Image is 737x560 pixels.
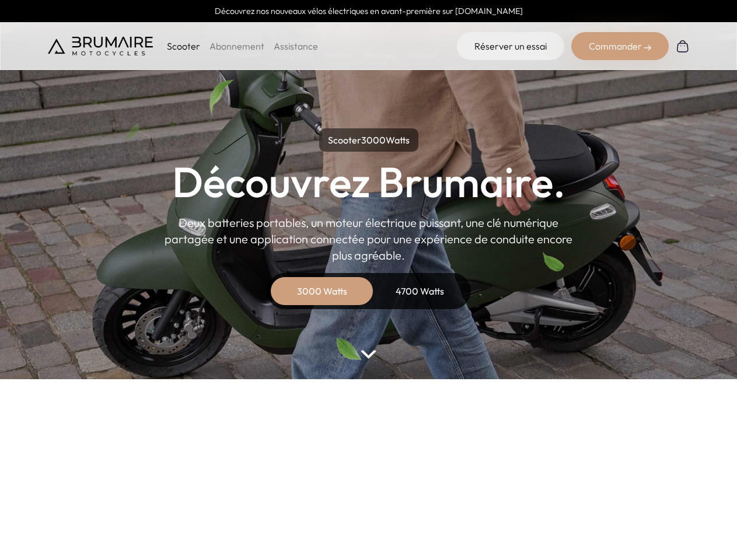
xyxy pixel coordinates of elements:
[275,277,369,305] div: 3000 Watts
[274,40,318,52] a: Assistance
[373,277,467,305] div: 4700 Watts
[571,32,669,60] div: Commander
[209,40,264,52] a: Abonnement
[644,44,651,51] img: right-arrow-2.png
[361,134,386,146] span: 3000
[172,161,565,203] h1: Découvrez Brumaire.
[319,128,418,152] p: Scooter Watts
[48,37,153,55] img: Brumaire Motocycles
[457,32,564,60] a: Réserver un essai
[167,39,200,53] p: Scooter
[676,39,690,53] img: Panier
[361,350,376,359] img: arrow-bottom.png
[165,215,573,264] p: Deux batteries portables, un moteur électrique puissant, une clé numérique partagée et une applic...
